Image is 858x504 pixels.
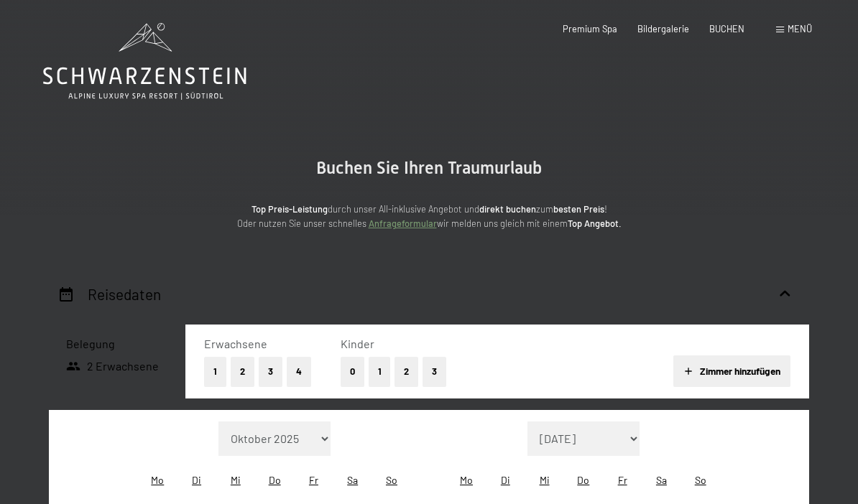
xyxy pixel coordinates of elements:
a: Premium Spa [563,23,617,34]
span: Menü [788,23,812,34]
p: durch unser All-inklusive Angebot und zum ! Oder nutzen Sie unser schnelles wir melden uns gleich... [142,202,716,231]
h3: Belegung [66,336,168,352]
button: 3 [423,357,446,386]
abbr: Mittwoch [231,474,241,486]
a: BUCHEN [709,23,744,34]
abbr: Sonntag [695,474,706,486]
abbr: Montag [151,474,164,486]
strong: besten Preis [553,203,604,215]
span: Buchen Sie Ihren Traumurlaub [316,158,542,178]
abbr: Samstag [347,474,358,486]
strong: Top Angebot. [568,218,622,229]
button: 0 [341,357,364,386]
button: 1 [369,357,391,386]
span: Erwachsene [204,337,267,350]
abbr: Samstag [656,474,667,486]
button: 3 [259,357,282,386]
abbr: Montag [460,474,473,486]
span: 2 Erwachsene [66,358,159,374]
button: 2 [231,357,254,386]
button: Zimmer hinzufügen [673,355,790,387]
abbr: Donnerstag [577,474,589,486]
button: 2 [395,357,418,386]
abbr: Donnerstag [269,474,281,486]
a: Anfrageformular [369,218,437,229]
abbr: Freitag [309,474,318,486]
a: Bildergalerie [637,23,689,34]
abbr: Sonntag [386,474,397,486]
span: Kinder [341,337,374,350]
strong: Top Preis-Leistung [252,203,328,215]
strong: direkt buchen [479,203,536,215]
abbr: Dienstag [192,474,201,486]
h2: Reisedaten [88,285,161,303]
button: 4 [287,357,311,386]
abbr: Freitag [618,474,627,486]
abbr: Dienstag [501,474,510,486]
abbr: Mittwoch [540,474,550,486]
button: 1 [204,357,226,386]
